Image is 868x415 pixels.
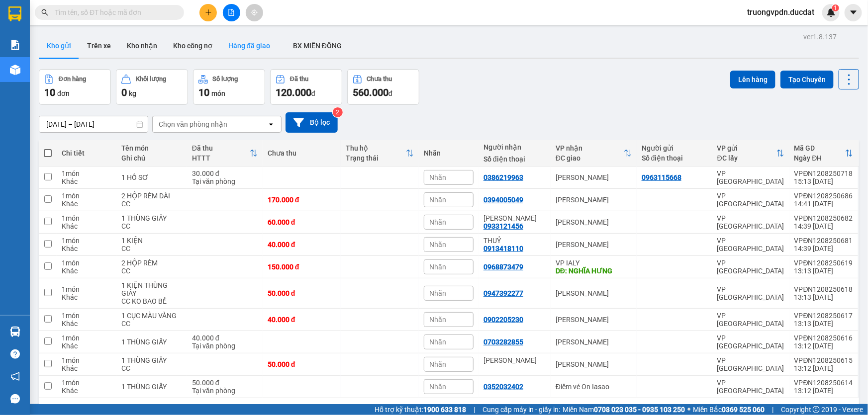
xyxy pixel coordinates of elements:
[121,267,182,275] div: CC
[794,320,853,328] div: 13:13 [DATE]
[268,218,336,226] div: 60.000 đ
[10,349,20,359] span: question-circle
[121,297,182,305] div: CC KO BAO BỂ
[556,196,632,204] div: [PERSON_NAME]
[187,140,263,166] th: Toggle SortBy
[717,285,784,301] div: VP [GEOGRAPHIC_DATA]
[121,259,182,267] div: 2 HỘP RÈM
[62,237,111,245] div: 1 món
[62,387,111,395] div: Khác
[121,245,182,252] div: CC
[129,89,136,97] span: kg
[39,116,148,132] input: Select a date range.
[556,154,624,162] div: ĐC giao
[268,316,336,324] div: 40.000 đ
[199,4,217,21] button: plus
[794,214,853,222] div: VPĐN1208250682
[121,144,182,152] div: Tên món
[192,144,250,152] div: Đã thu
[375,404,466,415] span: Hỗ trợ kỹ thuật:
[121,320,182,328] div: CC
[246,4,263,21] button: aim
[62,364,111,372] div: Khác
[483,237,546,245] div: THUỶ
[159,119,227,129] div: Chọn văn phòng nhận
[136,76,166,83] div: Khối lượng
[121,154,182,162] div: Ghi chú
[192,169,258,177] div: 30.000 đ
[483,316,523,324] div: 0902205230
[424,149,474,157] div: Nhãn
[268,149,336,157] div: Chưa thu
[367,76,392,83] div: Chưa thu
[121,281,182,297] div: 1 KIỆN THÙNG GIẤY
[119,34,165,58] button: Kho nhận
[41,9,48,16] span: search
[642,144,707,152] div: Người gửi
[482,404,560,415] span: Cung cấp máy in - giấy in:
[483,245,523,252] div: 0913418110
[712,140,789,166] th: Toggle SortBy
[121,222,182,230] div: CC
[556,267,632,275] div: DĐ: NGHĨA HƯNG
[556,259,632,267] div: VP IALY
[687,408,690,412] span: ⚪️
[429,241,446,249] span: Nhãn
[268,196,336,204] div: 170.000 đ
[121,86,127,98] span: 0
[429,289,446,297] span: Nhãn
[346,144,406,152] div: Thu hộ
[563,404,685,415] span: Miền Nam
[556,289,632,297] div: [PERSON_NAME]
[116,69,188,105] button: Khối lượng0kg
[845,4,862,21] button: caret-down
[794,356,853,364] div: VPĐN1208250615
[794,222,853,230] div: 14:39 [DATE]
[121,200,182,208] div: CC
[483,289,523,297] div: 0947392277
[121,338,182,346] div: 1 THÙNG GIẤY
[55,7,172,18] input: Tìm tên, số ĐT hoặc mã đơn
[44,86,55,98] span: 10
[251,9,258,16] span: aim
[57,89,70,97] span: đơn
[794,342,853,350] div: 13:12 [DATE]
[341,140,419,166] th: Toggle SortBy
[62,177,111,185] div: Khác
[794,379,853,387] div: VPĐN1208250614
[10,327,20,337] img: warehouse-icon
[483,143,546,151] div: Người nhận
[794,285,853,293] div: VPĐN1208250618
[794,293,853,301] div: 13:13 [DATE]
[556,173,632,181] div: [PERSON_NAME]
[483,196,523,204] div: 0394005049
[62,149,111,157] div: Chi tiết
[780,71,834,88] button: Tạo Chuyến
[62,285,111,293] div: 1 món
[717,259,784,275] div: VP [GEOGRAPHIC_DATA]
[474,404,475,415] span: |
[62,222,111,230] div: Khác
[556,144,624,152] div: VP nhận
[62,342,111,350] div: Khác
[192,177,258,185] div: Tại văn phòng
[794,169,853,177] div: VPĐN1208250718
[62,259,111,267] div: 1 món
[121,356,182,364] div: 1 THÙNG GIẤY
[290,76,308,83] div: Đã thu
[834,4,837,11] span: 1
[794,200,853,208] div: 14:41 [DATE]
[198,86,209,98] span: 10
[794,177,853,185] div: 15:13 [DATE]
[483,222,523,230] div: 0933121456
[59,76,86,83] div: Đơn hàng
[79,34,119,58] button: Trên xe
[388,89,392,97] span: đ
[192,379,258,387] div: 50.000 đ
[556,360,632,368] div: [PERSON_NAME]
[483,383,523,391] div: 0352032402
[789,140,858,166] th: Toggle SortBy
[483,173,523,181] div: 0386219963
[483,214,546,222] div: HOÀNG CHÂN
[311,89,315,97] span: đ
